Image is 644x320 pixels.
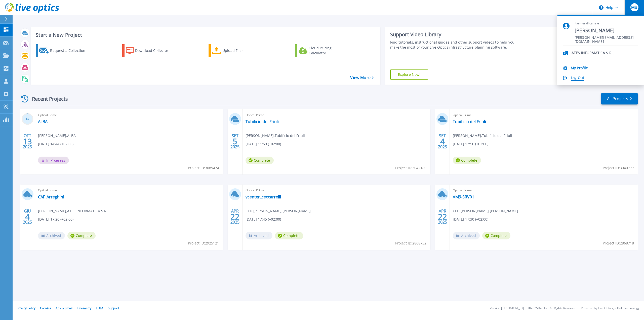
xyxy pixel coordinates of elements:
[38,112,220,118] span: Optical Prime
[246,232,272,239] span: Archived
[230,215,239,219] span: 22
[38,188,220,193] span: Optical Prime
[575,27,638,34] span: [PERSON_NAME]
[188,165,219,171] span: Project ID: 3089474
[395,240,426,246] span: Project ID: 2868732
[38,217,73,222] span: [DATE] 17:20 (+02:00)
[23,139,32,144] span: 13
[453,157,481,164] span: Complete
[453,208,518,214] span: CED [PERSON_NAME] , [PERSON_NAME]
[96,306,103,310] a: EULA
[490,307,524,310] li: Version: [TECHNICAL_ID]
[233,139,237,144] span: 5
[275,232,303,239] span: Complete
[571,76,584,81] a: Log Out
[23,132,32,151] div: OTT 2025
[528,307,576,310] li: © 2025 Dell Inc. All Rights Reserved
[25,215,30,219] span: 4
[438,207,447,226] div: APR 2025
[453,232,480,239] span: Archived
[571,66,588,71] a: My Profile
[453,141,488,147] span: [DATE] 13:50 (+02:00)
[575,21,638,26] span: Partner di canale
[19,93,75,105] div: Recent Projects
[38,208,110,214] span: [PERSON_NAME] , ATES INFORMATICA S.R.L.
[246,208,311,214] span: CED [PERSON_NAME] , [PERSON_NAME]
[108,306,119,310] a: Support
[438,215,447,219] span: 22
[295,44,351,57] a: Cloud Pricing Calculator
[453,188,635,193] span: Optical Prime
[23,207,32,226] div: GIU 2025
[38,157,69,164] span: In Progress
[38,232,65,239] span: Archived
[36,44,92,57] a: Request a Collection
[390,31,521,38] div: Support Video Library
[188,240,219,246] span: Project ID: 2925121
[350,75,374,80] a: View More
[38,119,48,124] a: ALBA
[482,232,510,239] span: Complete
[56,306,72,310] a: Ads & Email
[246,112,427,118] span: Optical Prime
[246,217,281,222] span: [DATE] 17:45 (+02:00)
[38,133,76,138] span: [PERSON_NAME] , ALBA
[230,207,240,226] div: APR 2025
[246,119,279,124] a: Tubificio del Friuli
[222,46,263,56] div: Upload Files
[390,69,428,80] a: Explore Now!
[453,194,474,199] a: VM9-SRV01
[67,232,96,239] span: Complete
[453,119,486,124] a: Tubificio del Friuli
[50,46,90,56] div: Request a Collection
[246,133,305,138] span: [PERSON_NAME] , Tubificio del Friuli
[246,141,281,147] span: [DATE] 11:59 (+02:00)
[575,35,638,40] span: [PERSON_NAME][EMAIL_ADDRESS][DOMAIN_NAME]
[246,194,281,199] a: vcenter_ceccarrelli
[440,139,445,144] span: 4
[27,118,29,121] span: %
[395,165,426,171] span: Project ID: 3042180
[40,306,51,310] a: Cookies
[572,51,615,56] p: ATES INFORMATICA S.R.L.
[453,112,635,118] span: Optical Prime
[77,306,91,310] a: Telemetry
[453,217,488,222] span: [DATE] 17:30 (+02:00)
[453,133,512,138] span: [PERSON_NAME] , Tubificio del Friuli
[631,5,637,9] span: MB
[36,32,374,38] h3: Start a New Project
[601,93,638,104] a: All Projects
[22,116,33,122] h3: 1
[438,132,447,151] div: SET 2025
[135,46,175,56] div: Download Collector
[38,194,64,199] a: CAP Arreghini
[17,306,35,310] a: Privacy Policy
[309,46,349,56] div: Cloud Pricing Calculator
[246,157,274,164] span: Complete
[603,165,634,171] span: Project ID: 3040777
[38,141,73,147] span: [DATE] 14:44 (+02:00)
[230,132,240,151] div: SET 2025
[209,44,265,57] a: Upload Files
[581,307,639,310] li: Powered by Live Optics, a Dell Technology
[603,240,634,246] span: Project ID: 2868718
[246,188,427,193] span: Optical Prime
[390,40,521,50] div: Find tutorials, instructional guides and other support videos to help you make the most of your L...
[122,44,178,57] a: Download Collector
